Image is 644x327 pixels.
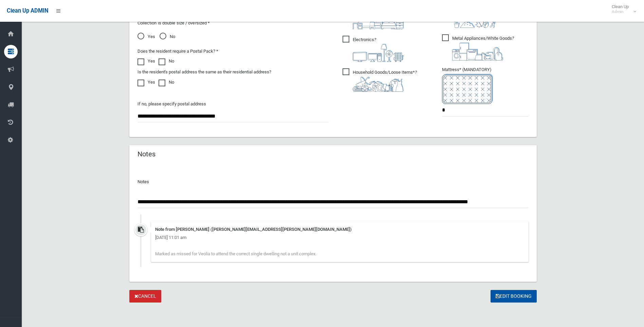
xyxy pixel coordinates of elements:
[343,36,404,62] span: Electronics
[353,37,404,62] i: ?
[612,9,629,14] small: Admin
[442,74,493,104] img: e7408bece873d2c1783593a074e5cb2f.png
[452,36,514,61] i: ?
[129,290,161,303] a: Cancel
[137,100,206,108] label: If no, please specify postal address
[159,78,174,86] label: No
[343,68,417,92] span: Household Goods/Loose Items*
[442,67,529,104] span: Mattress* (MANDATORY)
[137,57,155,65] label: Yes
[155,251,316,256] span: Marked as missed for Veolia to attend the correct single dwelling not a unit complex.
[155,225,525,234] div: Note from [PERSON_NAME] ([PERSON_NAME][EMAIL_ADDRESS][PERSON_NAME][DOMAIN_NAME])
[491,290,537,303] button: Edit Booking
[353,44,404,62] img: 394712a680b73dbc3d2a6a3a7ffe5a07.png
[137,78,155,86] label: Yes
[159,57,174,65] label: No
[353,70,417,92] i: ?
[137,47,218,55] label: Does the resident require a Postal Pack? *
[452,42,503,61] img: 36c1b0289cb1767239cdd3de9e694f19.png
[608,4,636,14] span: Clean Up
[137,68,271,76] label: Is the resident's postal address the same as their residential address?
[137,19,329,27] p: Collection is double size / oversized *
[442,34,514,61] span: Metal Appliances/White Goods
[7,7,48,14] span: Clean Up ADMIN
[137,33,155,41] span: Yes
[129,148,164,161] header: Notes
[160,33,175,41] span: No
[155,234,525,242] div: [DATE] 11:01 am
[137,178,529,186] p: Notes
[353,76,404,92] img: b13cc3517677393f34c0a387616ef184.png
